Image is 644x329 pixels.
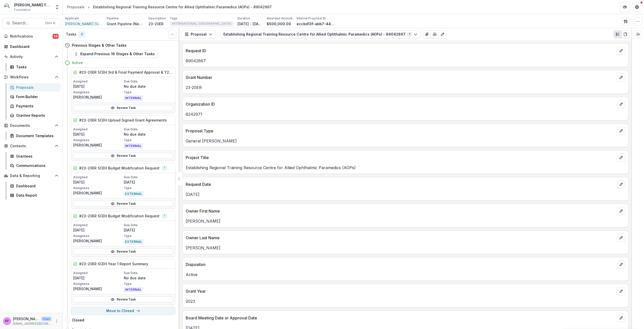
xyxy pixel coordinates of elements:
[73,142,123,148] p: [PERSON_NAME]
[237,21,263,26] p: [DATE] - [DATE]
[186,58,625,64] p: 89042867
[186,48,615,54] p: Request ID
[423,30,431,38] button: View Attached Files
[8,152,61,160] a: Grantees
[2,172,61,180] button: Open Data & Reporting
[186,84,625,91] p: 23-20ER
[65,21,103,26] span: [PERSON_NAME] [GEOGRAPHIC_DATA]
[620,2,630,12] button: Partners
[2,53,61,61] button: Open Activity
[16,64,57,70] div: Tasks
[14,2,52,8] div: [PERSON_NAME] Fund for the Blind
[16,113,57,118] div: Grantee Reports
[186,315,615,321] p: Board Meeting Date or Approval Date
[73,127,123,132] p: Assigned
[124,287,143,292] span: INTERNAL
[148,21,164,26] p: 23-20ER
[186,165,625,171] p: Establishing Regional Training Resource Centre for Allied Ophthalmic Paramedics (AOPs)
[2,18,61,28] button: Search...
[186,261,615,267] p: Dispositon
[186,218,625,224] p: [PERSON_NAME]
[12,21,42,25] span: Search...
[617,207,625,215] button: edit
[148,16,166,21] p: Description
[54,318,60,324] button: More
[73,84,123,89] p: [DATE]
[73,227,123,233] p: [DATE]
[617,100,625,108] button: edit
[66,32,76,37] h3: Tasks
[124,143,143,148] span: INTERNAL
[73,238,123,244] p: [PERSON_NAME]
[4,3,12,11] img: Lavelle Fund for the Blind
[10,34,53,39] span: Notifications
[124,180,173,185] p: [DATE]
[73,282,123,286] p: Assignees
[438,30,447,38] button: Edit as form
[2,142,61,150] button: Open Contacts
[617,47,625,55] button: edit
[13,316,39,321] p: [PERSON_NAME]
[617,73,625,81] button: edit
[124,132,173,137] p: No due date
[172,22,231,25] span: INTERNATIONAL: [GEOGRAPHIC_DATA]
[8,83,61,92] a: Proposals
[186,111,625,117] p: 6242971
[16,193,57,198] div: Data Report
[186,155,615,161] p: Project Title
[237,16,250,21] p: Duration
[297,21,334,26] p: eccbd13f-abb7-443c-a8d6-85e36792cd97
[124,271,173,275] p: Due Date
[186,191,625,197] p: [DATE]
[16,154,57,159] div: Grantees
[41,317,52,321] p: User
[124,175,173,180] p: Due Date
[124,138,173,142] p: Type
[8,161,61,170] a: Communications
[614,30,622,38] button: Plaintext view
[617,127,625,135] button: edit
[2,32,61,40] button: Notifications28
[73,271,123,275] p: Assigned
[16,183,57,189] div: Dashboard
[617,287,625,295] button: edit
[124,90,173,95] p: Type
[72,43,127,48] h4: Previous Stages & Other Tasks
[2,42,61,51] a: Dashboard
[186,298,625,304] p: 2023
[73,249,173,255] a: Review Task
[181,30,216,38] button: Proposal
[124,84,173,89] p: No due date
[124,223,173,227] p: Due Date
[16,103,57,109] div: Payments
[10,144,53,148] span: Contacts
[73,286,123,291] p: [PERSON_NAME]
[634,30,642,38] button: Expand right
[79,261,148,266] h5: #23-20ER SCEH Year 1 Report Summary
[10,44,57,49] div: Dashboard
[107,16,119,21] p: Pipeline
[65,16,79,21] p: Applicant
[73,234,123,238] p: Assignees
[79,117,167,123] h5: #23-20ER SCEH Upload Signed Grant Agreements
[124,234,173,238] p: Type
[65,3,274,11] nav: breadcrumb
[124,127,173,132] p: Due Date
[124,191,143,196] span: EXTERNAL
[170,16,177,21] p: Tags
[10,174,53,178] span: Data & Reporting
[617,180,625,188] button: edit
[8,191,61,199] a: Data Report
[73,132,123,137] p: [DATE]
[621,30,629,38] button: PDF view
[73,138,123,142] p: Assignees
[186,272,625,278] p: Active
[93,4,272,10] div: Establishing Regional Training Resource Centre for Allied Ophthalmic Paramedics (AOPs) - 89042867
[73,296,173,303] a: Review Task
[5,319,9,323] div: Khanh Phan
[186,74,615,80] p: Grant Number
[617,260,625,268] button: edit
[71,307,175,315] button: Move to Closed
[73,79,123,84] p: Assigned
[16,94,57,99] div: Form Builder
